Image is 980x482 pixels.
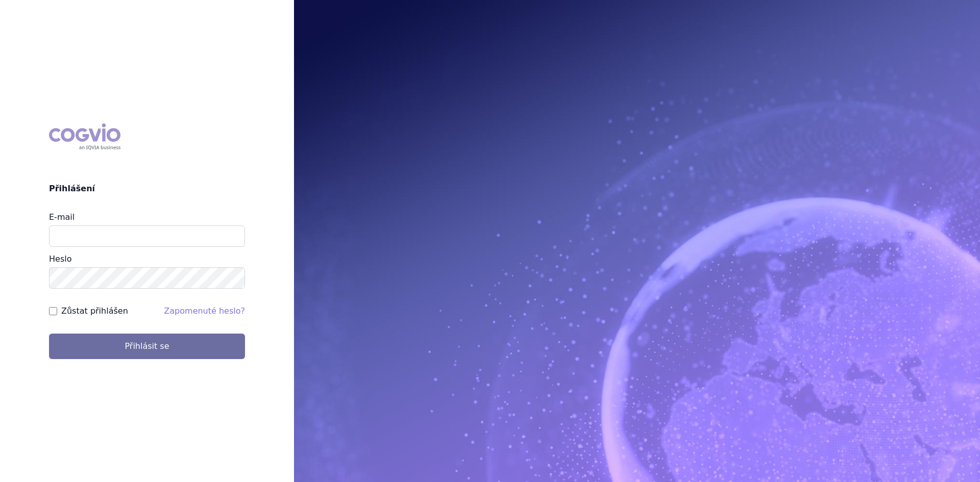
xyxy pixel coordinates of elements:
label: Zůstat přihlášen [61,305,128,317]
a: Zapomenuté heslo? [164,306,245,316]
label: E-mail [49,212,75,222]
button: Přihlásit se [49,334,245,359]
label: Heslo [49,254,71,264]
h2: Přihlášení [49,183,245,195]
div: COGVIO [49,123,120,150]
